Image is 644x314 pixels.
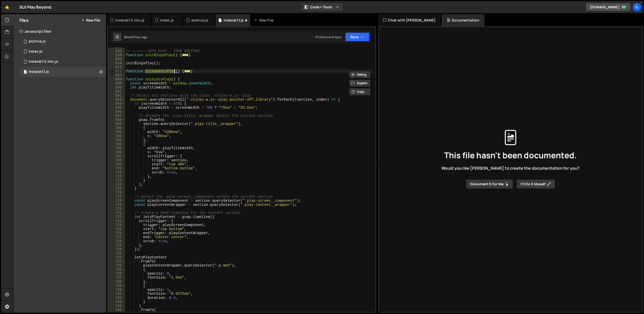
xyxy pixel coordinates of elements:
span: Would you like [PERSON_NAME] to create the documentation for you? [441,165,580,171]
div: Saved [124,35,147,39]
div: 723 [108,219,125,223]
div: 727 [108,235,125,239]
div: 732 [108,255,125,259]
div: Index@1.1.js [29,70,49,74]
div: index.js [29,49,42,54]
div: Chat with [PERSON_NAME] [378,14,441,26]
div: 698 [108,118,125,122]
div: 726 [108,231,125,235]
div: 733 [108,259,125,263]
div: 706 [108,150,125,154]
div: archive.js [29,39,46,44]
div: 690 [108,85,125,89]
div: archive.js [191,18,208,23]
div: 719 [108,203,125,207]
div: 1 hour ago [133,35,148,39]
div: 695 [108,106,125,110]
div: Javascript files [13,26,106,36]
button: Code + Tools [301,3,343,12]
span: ... [182,54,188,56]
div: 738 [108,280,125,284]
div: 13362/34425.js [19,57,106,67]
div: 717 [108,195,125,199]
div: 714 [108,183,125,187]
div: 736 [108,272,125,276]
div: 609 [108,57,125,61]
div: index@1.0.min.js [29,59,58,64]
div: 743 [108,300,125,304]
div: 722 [108,215,125,219]
div: 534 [108,53,125,57]
div: 735 [108,267,125,272]
div: 709 [108,162,125,166]
a: 🤙 [1,1,13,13]
div: 721 [108,211,125,215]
button: Debug [349,71,371,78]
div: 687 [108,73,125,77]
span: ... [184,70,191,73]
span: 1 [24,70,27,74]
div: 699 [108,122,125,126]
div: Prod is out of sync [316,35,342,39]
div: 688 [108,77,125,81]
button: Save [345,32,370,41]
div: Documentation [442,14,484,26]
div: 715 [108,187,125,191]
div: 734 [108,263,125,267]
div: 705 [108,146,125,150]
div: New File [254,18,275,23]
div: index@1.0.min.js [115,18,145,23]
a: [DOMAIN_NAME] [585,3,631,12]
div: 610 [108,61,125,65]
: 13362/45913.js [19,67,106,77]
div: 716 [108,191,125,195]
div: index.js [160,18,174,23]
div: 13362/33342.js [19,47,106,57]
div: Index@1.1.js [224,18,244,23]
div: 700 [108,126,125,130]
div: 718 [108,199,125,203]
div: 740 [108,288,125,292]
div: 694 [108,102,125,106]
div: 737 [108,276,125,280]
div: 696 [108,110,125,114]
span: This file hasn't been documented. [444,151,577,159]
div: 739 [108,284,125,288]
div: 611 [108,65,125,69]
h2: Files [19,17,29,23]
div: 731 [108,251,125,255]
button: Copy [349,88,371,96]
div: 710 [108,166,125,170]
div: 708 [108,158,125,162]
a: Il [632,3,641,12]
button: Explain [349,79,371,87]
div: 692 [108,94,125,98]
div: SUI Play Beyond [19,4,51,10]
div: 741 [108,292,125,296]
div: 703 [108,138,125,142]
div: 707 [108,154,125,158]
div: 693 [108,98,125,102]
div: 713 [108,178,125,183]
div: 730 [108,247,125,251]
button: Document it for me [466,179,513,189]
div: 711 [108,170,125,174]
div: 744 [108,304,125,308]
div: 724 [108,223,125,227]
div: 612 [108,69,125,73]
div: 729 [108,243,125,247]
div: 689 [108,81,125,85]
div: 697 [108,114,125,118]
div: 691 [108,89,125,94]
div: 728 [108,239,125,243]
div: 13362/34351.js [19,36,106,47]
div: 712 [108,174,125,178]
div: 725 [108,227,125,231]
div: 533 [108,49,125,53]
div: 704 [108,142,125,146]
button: New File [81,18,100,22]
button: I’ll do it myself [516,179,555,189]
div: 720 [108,207,125,211]
div: 702 [108,134,125,138]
